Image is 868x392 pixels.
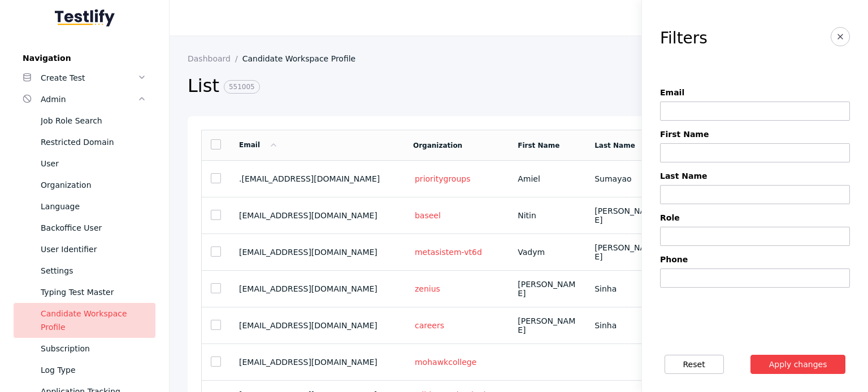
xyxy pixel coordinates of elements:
section: [PERSON_NAME] [518,316,576,334]
button: Reset [665,355,724,374]
section: Amiel [518,174,576,183]
section: Nitin [518,211,576,220]
div: Admin [41,93,137,106]
a: Backoffice User [14,217,155,239]
div: User Identifier [41,243,146,256]
div: Candidate Workspace Profile [41,307,146,334]
a: mohawkcollege [413,357,478,367]
div: Organization [41,178,146,192]
span: 551005 [224,80,260,94]
section: [EMAIL_ADDRESS][DOMAIN_NAME] [239,284,395,293]
a: Settings [14,260,155,281]
a: User [14,153,155,174]
a: Candidate Workspace Profile [14,303,155,338]
img: Testlify - Backoffice [55,9,115,27]
a: Job Role Search [14,110,155,131]
div: Create Test [41,71,137,85]
a: Log Type [14,359,155,381]
a: Restricted Domain [14,131,155,153]
section: [PERSON_NAME] [518,280,576,298]
a: Organization [14,174,155,196]
a: zenius [413,284,442,294]
label: First Name [660,130,850,139]
a: User Identifier [14,239,155,260]
section: [EMAIL_ADDRESS][DOMAIN_NAME] [239,248,395,257]
label: Navigation [14,54,155,63]
section: .[EMAIL_ADDRESS][DOMAIN_NAME] [239,174,395,183]
a: baseel [413,210,442,221]
div: Settings [41,264,146,278]
div: Log Type [41,363,146,377]
section: [PERSON_NAME] [594,243,653,261]
section: [EMAIL_ADDRESS][DOMAIN_NAME] [239,358,395,367]
a: Organization [413,142,462,149]
label: Phone [660,255,850,264]
div: Subscription [41,342,146,355]
section: Sinha [594,284,653,293]
a: metasistem-vt6d [413,247,484,257]
section: Vadym [518,248,576,257]
a: Email [239,141,278,149]
a: Language [14,196,155,217]
section: Sumayao [594,174,653,183]
a: Candidate Workspace Profile [242,54,365,63]
div: User [41,157,146,170]
a: careers [413,320,446,331]
a: First Name [518,142,559,149]
div: Restricted Domain [41,135,146,149]
h3: Filters [660,29,708,47]
h2: List [188,74,674,98]
label: Email [660,88,850,97]
a: prioritygroups [413,174,472,184]
div: Language [41,200,146,213]
button: Apply changes [750,355,846,374]
label: Role [660,213,850,222]
label: Last Name [660,171,850,180]
div: Backoffice User [41,221,146,235]
a: Subscription [14,338,155,359]
section: [PERSON_NAME] [594,206,653,224]
a: Last Name [594,142,635,149]
section: [EMAIL_ADDRESS][DOMAIN_NAME] [239,211,395,220]
section: Sinha [594,321,653,330]
div: Job Role Search [41,114,146,127]
div: Typing Test Master [41,285,146,299]
a: Typing Test Master [14,281,155,303]
section: [EMAIL_ADDRESS][DOMAIN_NAME] [239,321,395,330]
a: Dashboard [188,54,242,63]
